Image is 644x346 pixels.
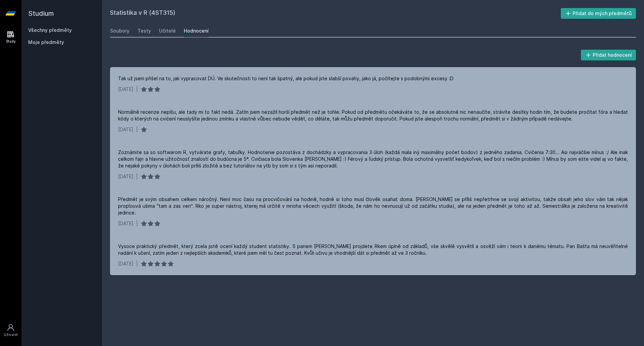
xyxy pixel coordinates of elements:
div: | [136,173,138,180]
a: Učitelé [159,24,176,38]
div: [DATE] [118,173,133,180]
div: | [136,86,138,93]
div: | [136,260,138,267]
div: Učitelé [159,28,176,34]
a: Soubory [110,24,129,38]
div: | [136,220,138,227]
a: Uživatel [1,320,20,341]
div: Zoznámite sa so softwarom R, vytvárate grafy, tabuľky. Hodnotenie pozostáva z dochádzky a vypraco... [118,149,628,169]
div: Uživatel [4,332,18,337]
div: | [136,126,138,133]
div: Hodnocení [184,28,209,34]
div: Vysoce praktický předmět, který zcela jistě ocení každý student statistiky. S panem [PERSON_NAME]... [118,243,628,256]
span: Moje předměty [28,39,64,46]
div: Normálně recenze nepíšu, ale tady mi to fakt nedá. Zatím jsem nezažil horší předmět než je tohle.... [118,109,628,122]
div: Soubory [110,28,129,34]
div: Study [6,39,16,44]
div: Tak už jsem přišel na to, jak vypracovat DÚ. Ve skutečnosti to není tak špatný, ale pokud jste sl... [118,75,453,82]
div: [DATE] [118,126,133,133]
a: Všechny předměty [28,27,72,33]
a: Testy [138,24,151,38]
a: Study [1,27,20,47]
div: [DATE] [118,86,133,93]
h2: Statistika v R (4ST315) [110,8,561,19]
div: Předmět je svým obsahem celkem náročný. Není moc času na procvičování na hodině, hodně si toho mu... [118,196,628,216]
button: Přidat do mých předmětů [561,8,636,19]
div: [DATE] [118,220,133,227]
button: Přidat hodnocení [581,50,636,60]
a: Hodnocení [184,24,209,38]
div: [DATE] [118,260,133,267]
div: Testy [138,28,151,34]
